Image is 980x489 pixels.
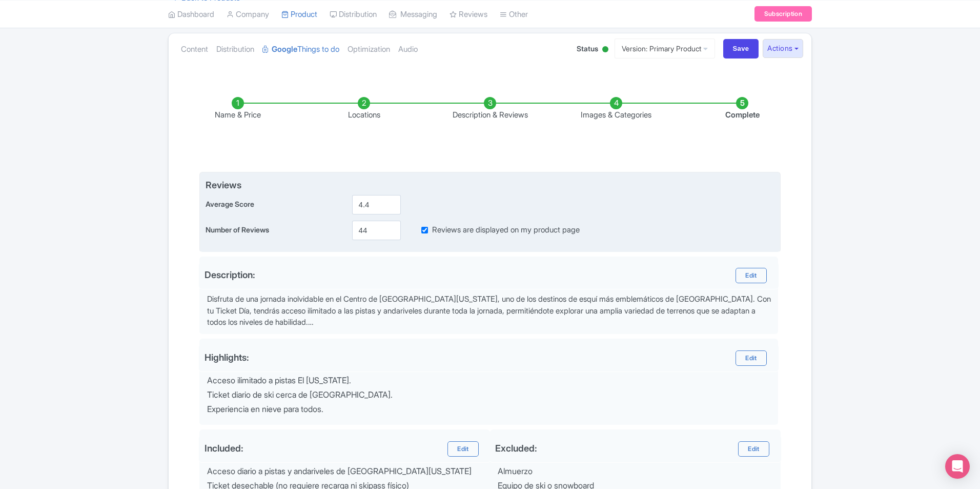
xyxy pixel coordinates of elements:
[723,39,759,58] input: Save
[181,33,208,66] a: Content
[207,405,772,414] div: Experiencia en nieve para todos.
[272,44,297,55] strong: Google
[398,33,418,66] a: Audio
[754,6,812,22] a: Subscription
[447,441,478,457] a: Edit
[600,42,610,58] div: Active
[205,269,255,280] span: Description:
[207,390,772,400] div: Ticket diario de ski cerca de [GEOGRAPHIC_DATA].
[498,467,775,476] div: Almuerzo
[262,33,339,66] a: GoogleThings to do
[615,38,715,58] a: Version: Primary Product
[206,225,269,234] span: Number of Reviews
[736,350,766,366] a: Edit
[207,294,772,328] div: Disfruta de una jornada inolvidable en el Centro de [GEOGRAPHIC_DATA][US_STATE], uno de los desti...
[553,97,679,121] li: Images & Categories
[206,178,774,192] span: Reviews
[205,443,243,454] div: Included:
[216,33,254,66] a: Distribution
[736,268,766,283] a: Edit
[348,33,390,66] a: Optimization
[175,97,301,121] li: Name & Price
[207,467,484,476] div: Acceso diario a pistas y andariveles de [GEOGRAPHIC_DATA][US_STATE]
[738,441,769,457] a: Edit
[206,200,254,208] span: Average Score
[577,43,598,54] span: Status
[945,454,970,479] div: Open Intercom Messenger
[301,97,427,121] li: Locations
[679,97,805,121] li: Complete
[207,376,772,385] div: Acceso ilimitado a pistas El [US_STATE].
[495,443,537,454] div: Excluded:
[205,352,249,363] div: Highlights:
[427,97,553,121] li: Description & Reviews
[763,39,803,58] button: Actions
[432,224,580,236] label: Reviews are displayed on my product page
